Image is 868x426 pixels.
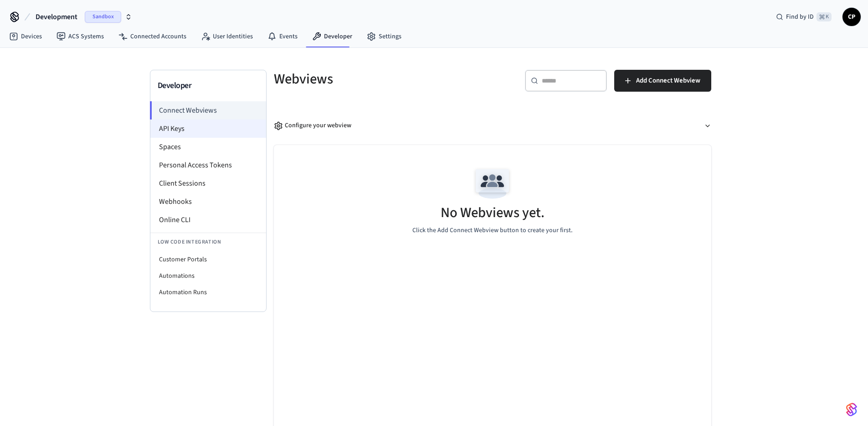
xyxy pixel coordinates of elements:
span: Development [36,11,77,22]
img: Team Empty State [472,163,513,204]
img: SeamLogoGradient.69752ec5.svg [846,402,857,417]
div: Configure your webview [274,121,351,130]
li: Customer Portals [150,251,266,268]
h3: Developer [158,79,259,92]
span: ⌘ K [817,12,832,21]
li: Webhooks [150,192,266,211]
a: Events [260,28,305,45]
button: Configure your webview [274,114,711,138]
li: Personal Access Tokens [150,156,266,174]
h5: No Webviews yet. [441,203,544,222]
h5: Webviews [274,70,487,88]
span: Find by ID [786,12,814,21]
li: API Keys [150,119,266,138]
button: Add Connect Webview [614,70,711,92]
a: User Identities [194,28,260,45]
a: Connected Accounts [111,28,194,45]
a: Developer [305,28,360,45]
div: Find by ID⌘ K [769,9,839,25]
span: Add Connect Webview [636,75,700,87]
a: ACS Systems [49,28,111,45]
li: Automation Runs [150,284,266,301]
span: CP [843,9,860,25]
a: Devices [2,28,49,45]
span: Sandbox [85,11,121,23]
li: Connect Webviews [150,101,266,119]
li: Automations [150,268,266,284]
button: CP [842,8,861,26]
p: Click the Add Connect Webview button to create your first. [412,226,573,235]
a: Settings [360,28,409,45]
li: Online CLI [150,211,266,229]
li: Spaces [150,138,266,156]
li: Low Code Integration [150,233,266,251]
li: Client Sessions [150,174,266,192]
